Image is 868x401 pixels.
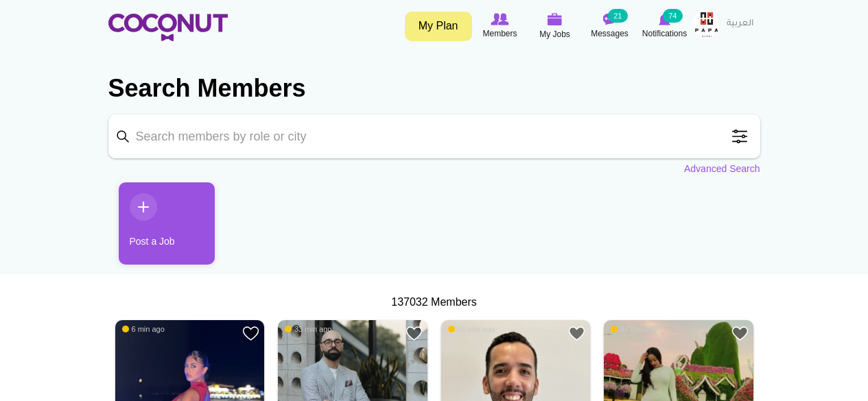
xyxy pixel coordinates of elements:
span: Messages [591,27,629,40]
li: 1 / 1 [108,182,204,275]
img: Home [108,14,228,41]
span: 33 min ago [285,324,331,334]
img: My Jobs [548,13,563,25]
span: My Jobs [539,27,570,41]
a: My Plan [405,12,472,41]
a: Messages Messages 21 [583,10,637,42]
img: Browse Members [491,13,508,25]
small: 74 [663,9,682,23]
span: Members [482,27,517,40]
a: Post a Job [119,182,215,265]
span: Notifications [642,27,687,40]
a: Add to Favourites [242,325,259,342]
a: Browse Members Members [473,10,528,42]
input: Search members by role or city [108,114,760,158]
span: 44 min ago [448,324,495,334]
a: My Jobs My Jobs [528,10,583,42]
span: 6 min ago [122,324,165,334]
a: Add to Favourites [406,325,423,342]
a: Notifications Notifications 74 [637,10,692,42]
a: Advanced Search [684,162,760,175]
a: العربية [720,10,760,38]
h2: Search Members [108,72,760,105]
a: Add to Favourites [568,325,585,342]
img: Notifications [659,13,670,25]
a: Add to Favourites [731,325,749,342]
div: 137032 Members [108,295,760,311]
span: 47 min ago [611,324,657,334]
img: Messages [603,13,617,25]
small: 21 [608,9,627,23]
